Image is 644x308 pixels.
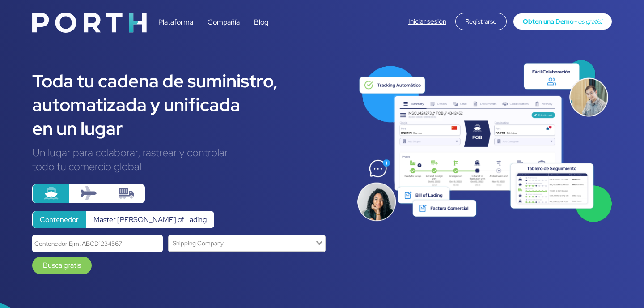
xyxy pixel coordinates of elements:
label: Contenedor [32,211,86,228]
div: Search for option [168,235,326,252]
img: plane.svg [81,185,97,201]
div: en un lugar [32,116,343,140]
img: ship.svg [43,185,59,201]
div: todo tu comercio global [32,159,343,173]
a: Registrarse [455,17,507,26]
div: Toda tu cadena de suministro, [32,69,343,93]
a: Blog [254,17,268,27]
input: Contenedor Ejm: ABCD1234567 [32,235,163,252]
div: automatizada y unificada [32,93,343,116]
a: Iniciar sesión [408,17,446,26]
a: Plataforma [158,17,193,27]
span: Obten una Demo [523,17,574,26]
span: - es gratis! [574,17,602,26]
img: truck-container.svg [119,185,134,201]
div: Un lugar para colaborar, rastrear y controlar [32,145,343,159]
a: Busca gratis [32,257,92,274]
div: Registrarse [455,13,507,30]
a: Compañía [208,17,240,27]
label: Master [PERSON_NAME] of Lading [86,211,214,228]
a: Obten una Demo- es gratis! [513,13,612,30]
input: Search for option [169,237,314,249]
